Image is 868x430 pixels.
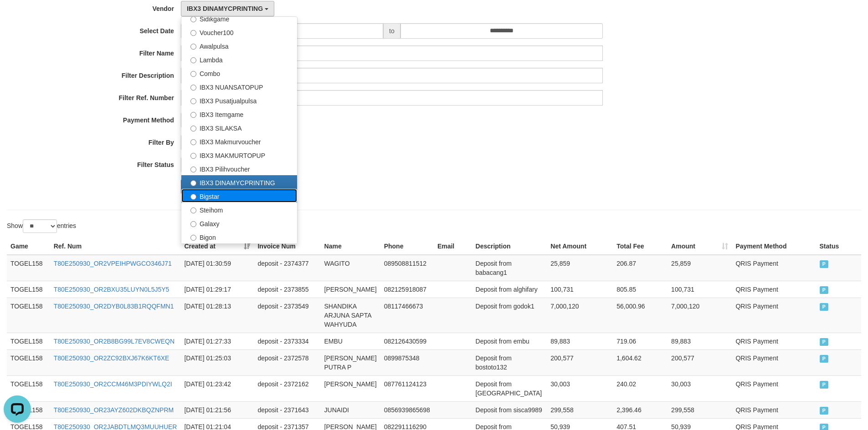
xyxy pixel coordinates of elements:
label: IBX3 Pilihvoucher [181,162,297,175]
input: IBX3 Pilihvoucher [190,167,196,172]
a: T80E250930_OR2CCM46M3PDIYWLQ2I [54,380,172,388]
td: [PERSON_NAME] [321,375,380,401]
span: PAID [820,355,829,363]
td: 200,577 [547,349,613,375]
input: Combo [190,71,196,77]
td: 08117466673 [380,298,434,333]
td: Deposit from sisca9989 [472,401,547,418]
td: WAGITO [321,255,380,281]
td: TOGEL158 [7,281,50,298]
th: Ref. Num [50,238,181,255]
td: 100,731 [547,281,613,298]
td: TOGEL158 [7,255,50,281]
label: Show entries [7,219,76,233]
th: Game [7,238,50,255]
th: Total Fee [613,238,668,255]
td: deposit - 2373334 [254,333,320,349]
td: TOGEL158 [7,333,50,349]
th: Invoice Num [254,238,320,255]
input: Sidikgame [190,16,196,22]
label: Steihom [181,202,297,216]
td: SHANDIKA ARJUNA SAPTA WAHYUDA [321,298,380,333]
input: IBX3 MAKMURTOPUP [190,153,196,159]
th: Name [321,238,380,255]
td: 89,883 [547,333,613,349]
input: IBX3 SILAKSA [190,126,196,132]
td: [DATE] 01:21:56 [180,401,254,418]
input: IBX3 DINAMYCPRINTING [190,180,196,186]
span: to [383,23,401,39]
td: QRIS Payment [732,281,816,298]
input: Voucher100 [190,30,196,36]
button: IBX3 DINAMYCPRINTING [181,1,274,16]
td: 56,000.96 [613,298,668,333]
a: T80E250930_OR2B8BG99L7EV8CWEQN [54,338,175,345]
td: 25,859 [668,255,732,281]
select: Showentries [23,219,57,233]
label: Voucher100 [181,25,297,39]
span: PAID [820,286,829,294]
a: T80E250930_OR2ZC92BXJ67K6KT6XE [54,354,169,362]
td: [DATE] 01:29:17 [180,281,254,298]
td: deposit - 2371643 [254,401,320,418]
td: Deposit from embu [472,333,547,349]
th: Amount: activate to sort column ascending [668,238,732,255]
a: T80E250930_OR2DYB0L83B1RQQFMN1 [54,303,174,310]
td: 0856939865698 [380,401,434,418]
td: [DATE] 01:27:33 [180,333,254,349]
label: Bigstar [181,189,297,202]
label: Galaxy [181,216,297,230]
input: Steihom [190,207,196,213]
td: deposit - 2372162 [254,375,320,401]
td: TOGEL158 [7,375,50,401]
label: Combo [181,66,297,80]
input: Bigstar [190,194,196,200]
td: 082125918087 [380,281,434,298]
td: 0899875348 [380,349,434,375]
td: 7,000,120 [668,298,732,333]
td: TOGEL158 [7,349,50,375]
td: Deposit from alghifary [472,281,547,298]
th: Net Amount [547,238,613,255]
td: deposit - 2373855 [254,281,320,298]
td: QRIS Payment [732,375,816,401]
td: [DATE] 01:23:42 [180,375,254,401]
td: 89,883 [668,333,732,349]
input: IBX3 Pusatjualpulsa [190,98,196,104]
input: IBX3 NUANSATOPUP [190,85,196,91]
th: Status [816,238,861,255]
td: QRIS Payment [732,255,816,281]
td: JUNAIDI [321,401,380,418]
td: deposit - 2374377 [254,255,320,281]
td: Deposit from [GEOGRAPHIC_DATA] [472,375,547,401]
td: 25,859 [547,255,613,281]
label: IBX3 DINAMYCPRINTING [181,175,297,189]
td: [DATE] 01:30:59 [180,255,254,281]
input: IBX3 Makmurvoucher [190,139,196,145]
td: QRIS Payment [732,401,816,418]
a: T80E250930_OR23AYZ602DKBQZNPRM [54,406,174,414]
label: IBX3 MAKMURTOPUP [181,148,297,162]
th: Phone [380,238,434,255]
td: 7,000,120 [547,298,613,333]
a: T80E250930_OR2BXU35LUYN0L5J5Y5 [54,286,169,293]
th: Created at: activate to sort column ascending [180,238,254,255]
label: Awalpulsa [181,39,297,52]
label: Lambda [181,52,297,66]
label: IBX3 Makmurvoucher [181,134,297,148]
label: Sidikgame [181,11,297,25]
label: IBX3 Pusatjualpulsa [181,93,297,107]
input: Awalpulsa [190,44,196,50]
label: IBX3 SILAKSA [181,121,297,134]
th: Payment Method [732,238,816,255]
td: 2,396.46 [613,401,668,418]
td: [PERSON_NAME] PUTRA P [321,349,380,375]
td: 089508811512 [380,255,434,281]
td: Deposit from bostoto132 [472,349,547,375]
td: 087761124123 [380,375,434,401]
button: Open LiveChat chat widget [4,4,31,31]
td: 805.85 [613,281,668,298]
td: 240.02 [613,375,668,401]
td: TOGEL158 [7,298,50,333]
td: 30,003 [668,375,732,401]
